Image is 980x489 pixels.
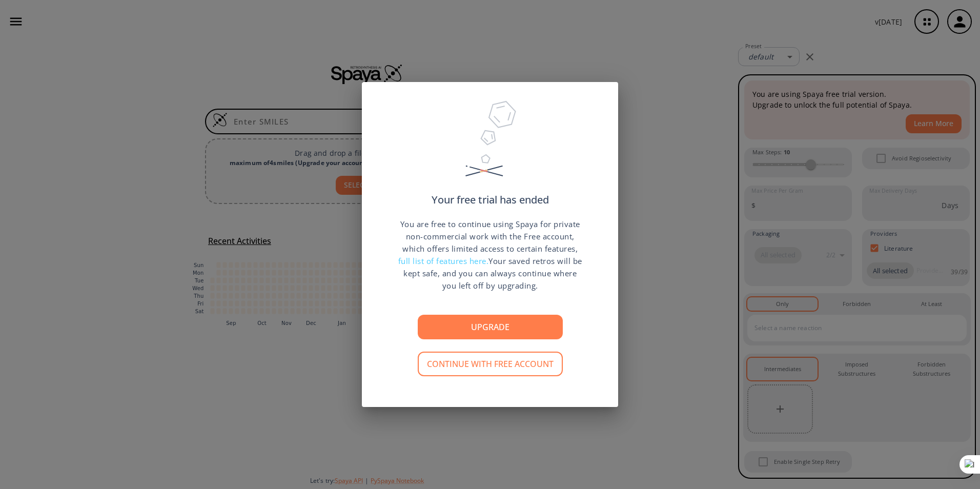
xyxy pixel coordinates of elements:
img: Trial Ended [461,97,519,195]
button: Continue with free account [418,352,563,376]
p: Your free trial has ended [432,195,549,205]
p: You are free to continue using Spaya for private non-commercial work with the Free account, which... [398,218,582,292]
span: full list of features here. [398,256,489,266]
button: Upgrade [418,315,563,339]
